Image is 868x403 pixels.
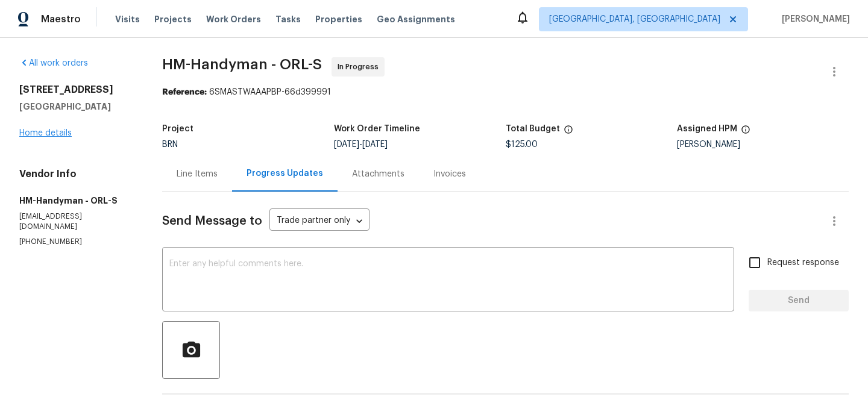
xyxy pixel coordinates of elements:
h5: Assigned HPM [677,125,737,133]
div: Trade partner only [269,211,370,231]
span: Tasks [275,15,301,23]
span: The total cost of line items that have been proposed by Opendoor. This sum includes line items th... [564,125,573,140]
span: Geo Assignments [377,13,455,25]
p: [EMAIL_ADDRESS][DOMAIN_NAME] [19,211,133,232]
h5: Total Budget [506,125,560,133]
b: Reference: [162,88,207,96]
h2: [STREET_ADDRESS] [19,84,133,96]
span: [GEOGRAPHIC_DATA], [GEOGRAPHIC_DATA] [549,13,720,25]
span: BRN [162,140,178,149]
span: Visits [115,13,140,25]
span: Send Message to [162,215,262,227]
span: Request response [767,257,839,269]
div: Progress Updates [247,167,323,180]
span: The hpm assigned to this work order. [741,125,750,140]
div: Invoices [433,168,466,180]
span: - [334,140,388,149]
div: Attachments [352,168,404,180]
div: 6SMASTWAAAPBP-66d399991 [162,86,849,98]
span: In Progress [338,61,383,73]
span: [DATE] [334,140,359,149]
a: Home details [19,129,72,137]
span: [PERSON_NAME] [777,13,850,25]
p: [PHONE_NUMBER] [19,237,133,247]
span: $125.00 [506,140,538,149]
div: Line Items [177,168,218,180]
h4: Vendor Info [19,168,133,180]
h5: Work Order Timeline [334,125,420,133]
div: [PERSON_NAME] [677,140,849,149]
h5: Project [162,125,193,133]
h5: [GEOGRAPHIC_DATA] [19,101,133,113]
span: Projects [154,13,192,25]
a: All work orders [19,59,88,67]
span: Properties [315,13,362,25]
h5: HM-Handyman - ORL-S [19,195,133,207]
span: [DATE] [362,140,388,149]
span: Maestro [41,13,81,25]
span: Work Orders [206,13,261,25]
span: HM-Handyman - ORL-S [162,57,322,72]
